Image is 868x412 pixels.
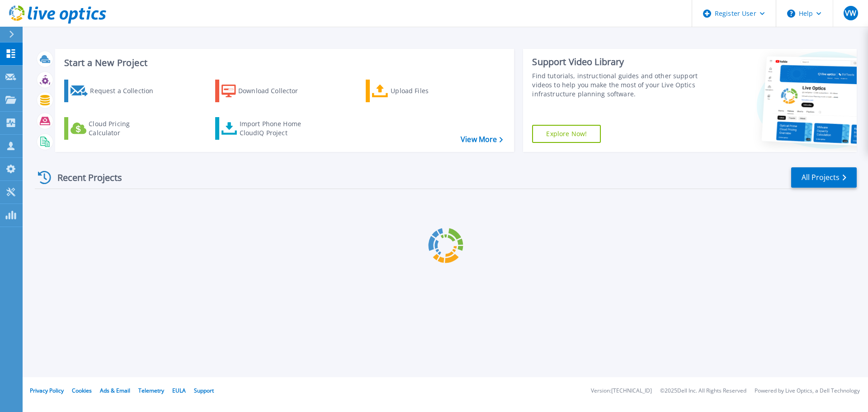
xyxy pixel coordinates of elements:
a: Ads & Email [100,387,130,394]
a: View More [461,135,503,144]
div: Download Collector [238,82,311,100]
h3: Start a New Project [64,58,503,68]
li: © 2025 Dell Inc. All Rights Reserved [660,388,746,394]
div: Cloud Pricing Calculator [89,119,161,137]
div: Import Phone Home CloudIQ Project [240,119,310,137]
a: All Projects [791,167,857,188]
div: Support Video Library [532,56,702,68]
a: Cookies [72,387,92,394]
a: Telemetry [138,387,164,394]
div: Upload Files [391,82,463,100]
a: Request a Collection [64,80,165,102]
li: Powered by Live Optics, a Dell Technology [755,388,860,394]
a: Download Collector [215,80,316,102]
a: Upload Files [366,80,467,102]
span: VW [845,9,856,17]
a: Privacy Policy [30,387,64,394]
a: Explore Now! [532,125,601,143]
div: Find tutorials, instructional guides and other support videos to help you make the most of your L... [532,71,702,99]
div: Recent Projects [35,166,134,189]
a: Cloud Pricing Calculator [64,117,165,140]
li: Version: [TECHNICAL_ID] [591,388,652,394]
div: Request a Collection [90,82,162,100]
a: Support [194,387,214,394]
a: EULA [172,387,186,394]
